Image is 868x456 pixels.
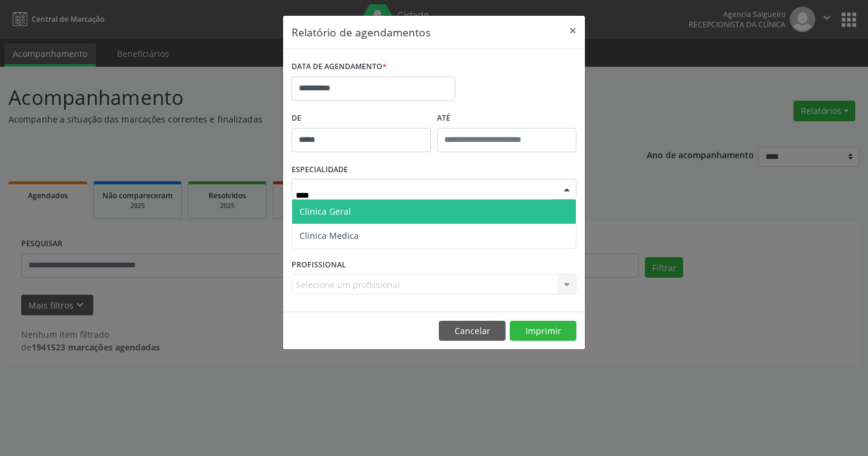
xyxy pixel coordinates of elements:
span: Clinica Geral [299,206,351,217]
button: Cancelar [439,321,506,341]
label: DATA DE AGENDAMENTO [292,58,387,76]
label: ESPECIALIDADE [292,161,348,179]
label: ATÉ [437,109,576,128]
label: PROFISSIONAL [292,255,346,274]
button: Imprimir [510,321,576,341]
label: De [292,109,431,128]
h5: Relatório de agendamentos [292,24,430,40]
button: Close [561,16,585,45]
span: Clinica Medica [299,230,359,241]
